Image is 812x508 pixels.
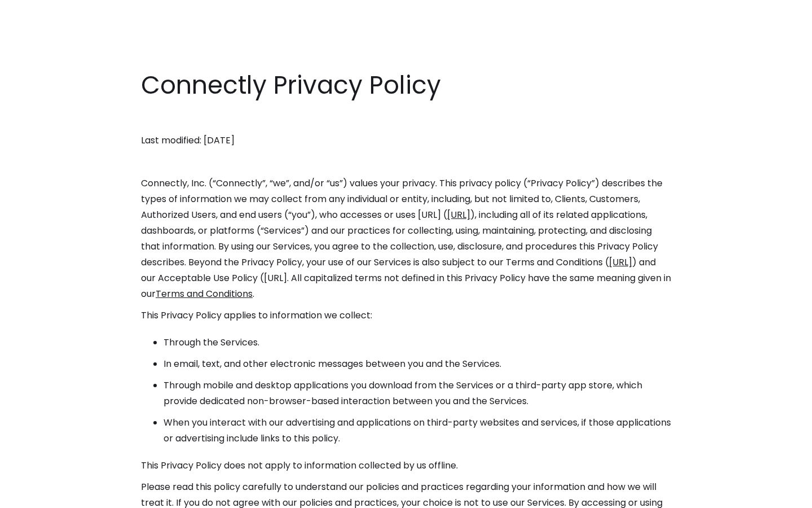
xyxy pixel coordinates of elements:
[164,378,671,409] li: Through mobile and desktop applications you download from the Services or a third-party app store...
[164,335,671,351] li: Through the Services.
[164,356,671,372] li: In email, text, and other electronic messages between you and the Services.
[141,133,671,148] p: Last modified: [DATE]
[141,68,671,103] h1: Connectly Privacy Policy
[141,308,671,323] p: This Privacy Policy applies to information we collect:
[141,176,671,302] p: Connectly, Inc. (“Connectly”, “we”, and/or “us”) values your privacy. This privacy policy (“Priva...
[141,458,671,474] p: This Privacy Policy does not apply to information collected by us offline.
[141,154,671,170] p: ‍
[23,488,68,504] ul: Language list
[447,208,470,221] a: [URL]
[156,287,253,300] a: Terms and Conditions
[141,111,671,127] p: ‍
[11,487,68,504] aside: Language selected: English
[609,256,632,269] a: [URL]
[164,415,671,446] li: When you interact with our advertising and applications on third-party websites and services, if ...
